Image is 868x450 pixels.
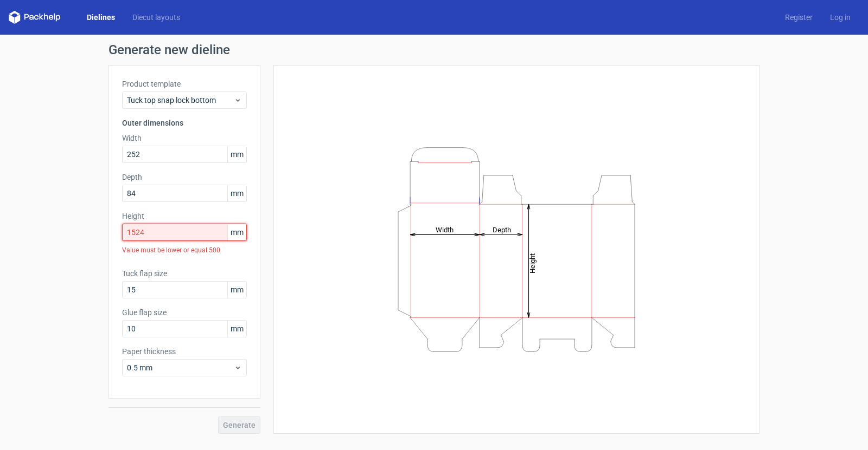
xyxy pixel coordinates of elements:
span: 0.5 mm [127,362,234,373]
tspan: Width [436,225,454,233]
span: mm [227,282,246,298]
span: mm [227,185,246,201]
div: Value must be lower or equal 500 [122,241,247,259]
a: Diecut layouts [124,12,189,23]
tspan: Depth [493,225,511,233]
tspan: Height [528,253,537,273]
span: Tuck top snap lock bottom [127,95,234,106]
label: Paper thickness [122,346,247,357]
label: Width [122,133,247,144]
label: Depth [122,172,247,182]
label: Height [122,211,247,221]
label: Glue flap size [122,307,247,318]
span: mm [227,224,246,240]
a: Log in [821,12,859,23]
h1: Generate new dieline [108,43,759,56]
h3: Outer dimensions [122,118,247,128]
span: mm [227,146,246,162]
a: Register [776,12,821,23]
label: Product template [122,79,247,89]
label: Tuck flap size [122,268,247,279]
span: mm [227,321,246,337]
a: Dielines [78,12,124,23]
